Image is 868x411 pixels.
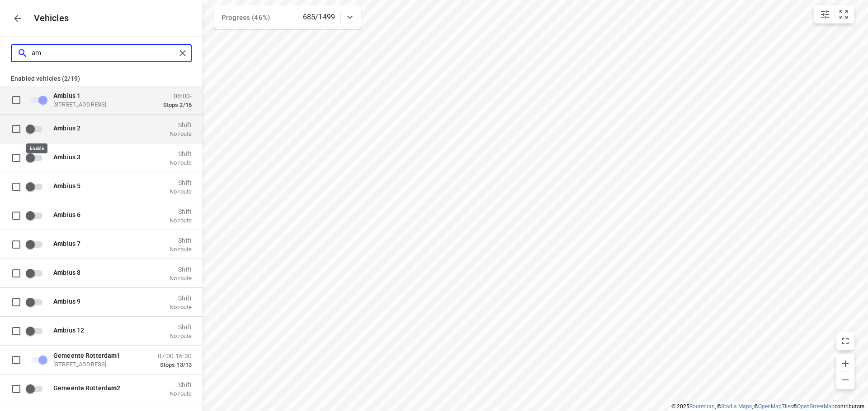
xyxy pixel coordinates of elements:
[170,390,192,397] p: No route
[53,153,63,160] b: Am
[163,101,192,108] p: Stops 2/16
[689,403,715,410] a: Routetitan
[32,46,176,60] input: Search vehicles
[170,294,192,301] p: Shift
[108,384,117,391] b: am
[758,403,793,410] a: OpenMapTiles
[25,236,48,253] span: Enable
[53,240,80,247] span: bius 7
[170,245,192,253] p: No route
[25,91,48,108] span: Unable to disable vehicles which started their route
[25,293,48,310] span: Enable
[170,236,192,244] p: Shift
[27,13,69,23] p: Vehicles
[170,323,192,330] p: Shift
[671,403,864,410] li: © 2025 , © , © © contributors
[53,326,84,333] span: bius 12
[53,326,63,333] b: Am
[108,351,117,359] b: am
[816,5,834,23] button: Map settings
[53,124,80,131] span: bius 2
[53,240,63,247] b: Am
[53,211,80,218] span: bius 6
[53,351,121,359] span: Gemeente Rotterd 1
[53,384,121,391] span: Gemeente Rotterd 2
[170,303,192,310] p: No route
[25,178,48,195] span: Enable
[53,182,80,189] span: bius 5
[53,124,63,131] b: Am
[25,351,48,368] span: Unable to disable vehicles which started their route
[835,5,853,23] button: Fit zoom
[163,92,192,99] p: 08:00-
[53,297,80,305] span: bius 9
[170,159,192,166] p: No route
[170,265,192,272] p: Shift
[53,360,144,368] p: [STREET_ADDRESS]
[53,101,144,108] p: [STREET_ADDRESS]
[25,149,48,166] span: Enable
[170,381,192,388] p: Shift
[170,130,192,137] p: No route
[53,92,80,99] span: bius 1
[53,268,80,276] span: bius 8
[170,150,192,157] p: Shift
[814,5,854,23] div: small contained button group
[53,182,63,189] b: Am
[53,211,63,218] b: Am
[170,332,192,339] p: No route
[25,264,48,282] span: Enable
[170,274,192,282] p: No route
[158,361,192,368] p: Stops 13/13
[170,121,192,128] p: Shift
[170,208,192,215] p: Shift
[170,217,192,224] p: No route
[158,352,192,359] p: 07:00-16:30
[53,268,63,276] b: Am
[214,5,361,29] div: Progress (46%)685/1499
[25,322,48,339] span: Enable
[53,92,63,99] b: Am
[53,153,80,160] span: bius 3
[222,14,270,22] span: Progress (46%)
[721,403,752,410] a: Stadia Maps
[25,207,48,224] span: Enable
[53,297,63,305] b: Am
[170,179,192,186] p: Shift
[797,403,835,410] a: OpenStreetMap
[25,380,48,397] span: Enable
[170,188,192,195] p: No route
[303,12,335,23] p: 685/1499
